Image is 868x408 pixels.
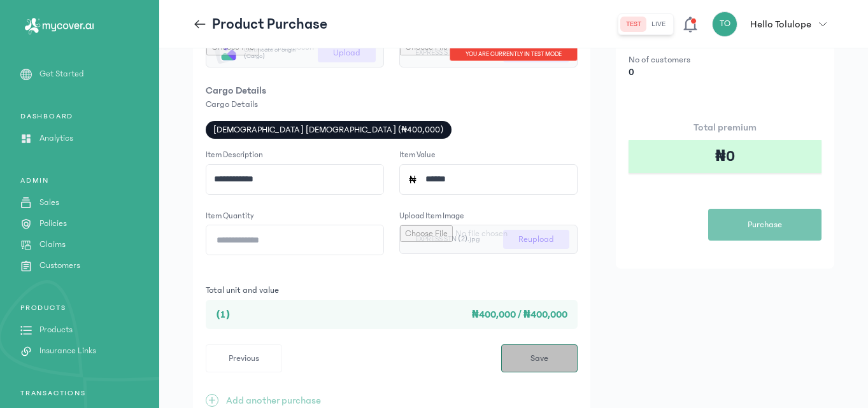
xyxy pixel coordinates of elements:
[629,66,727,79] p: 0
[39,196,59,209] p: Sales
[646,17,671,32] button: live
[229,352,259,365] span: Previous
[206,344,282,372] button: Previous
[621,17,646,32] button: test
[450,48,578,61] div: You are currently in TEST MODE
[206,394,218,407] span: +
[243,307,567,322] p: ₦400,000 / ₦400,000
[629,140,822,173] div: ₦0
[206,286,578,295] p: Total unit and value
[399,149,436,162] label: Item value
[712,11,834,37] button: TOHello Tolulope
[750,17,811,32] p: Hello Tolulope
[39,132,73,145] p: Analytics
[39,217,67,230] p: Policies
[206,98,578,111] p: Cargo Details
[629,120,822,135] p: Total premium
[213,123,444,136] span: [DEMOGRAPHIC_DATA] [DEMOGRAPHIC_DATA] (₦400,000)
[712,11,737,37] div: TO
[206,210,254,223] label: Item quantity
[226,393,321,408] p: Add another purchase
[501,344,578,372] button: Save
[206,83,578,98] p: Cargo Details
[708,209,822,241] button: Purchase
[530,352,548,365] span: Save
[39,67,84,81] p: Get Started
[39,238,66,251] p: Claims
[39,259,80,272] p: Customers
[748,218,782,232] span: Purchase
[206,393,321,408] button: +Add another purchase
[399,210,464,223] label: Upload item image
[39,344,96,358] p: Insurance Links
[206,149,263,162] label: Item description
[212,14,327,34] p: Product Purchase
[216,307,231,322] p: (1)
[39,323,73,337] p: Products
